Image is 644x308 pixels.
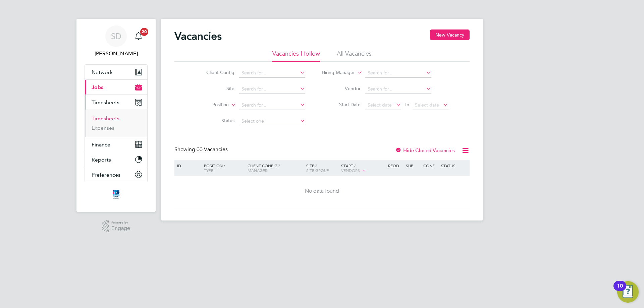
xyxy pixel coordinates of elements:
[341,168,360,173] span: Vendors
[92,172,120,178] span: Preferences
[132,25,145,47] a: 20
[617,281,639,303] button: Open Resource Center, 10 new notifications
[85,50,148,58] span: Stuart Douglas
[316,69,355,76] label: Hiring Manager
[85,152,147,167] button: Reports
[92,141,110,148] span: Finance
[239,101,305,110] input: Search for...
[415,102,439,108] span: Select date
[197,146,228,153] span: 00 Vacancies
[92,69,113,75] span: Network
[175,160,199,171] div: ID
[85,65,147,79] button: Network
[239,117,305,126] input: Select one
[337,50,372,62] li: All Vacancies
[85,137,147,152] button: Finance
[140,28,148,36] span: 20
[174,29,222,43] h2: Vacancies
[196,69,234,75] label: Client Config
[239,84,305,94] input: Search for...
[365,68,431,78] input: Search for...
[404,160,422,171] div: Sub
[248,168,267,173] span: Manager
[92,157,111,163] span: Reports
[196,85,234,91] label: Site
[85,80,147,95] button: Jobs
[272,50,320,62] li: Vacancies I follow
[430,29,470,40] button: New Vacancy
[305,160,340,176] div: Site /
[199,160,246,176] div: Position /
[85,25,148,58] a: SD[PERSON_NAME]
[76,19,156,212] nav: Main navigation
[174,146,229,153] div: Showing
[85,189,148,200] a: Go to home page
[92,125,114,131] a: Expenses
[92,99,119,106] span: Timesheets
[365,84,431,94] input: Search for...
[439,160,469,171] div: Status
[322,102,361,108] label: Start Date
[111,32,121,41] span: SD
[190,102,229,108] label: Position
[196,118,234,124] label: Status
[246,160,305,176] div: Client Config /
[339,160,386,177] div: Start /
[322,85,361,91] label: Vendor
[111,226,130,231] span: Engage
[239,68,305,78] input: Search for...
[85,110,147,137] div: Timesheets
[111,189,121,200] img: itsconstruction-logo-retina.png
[175,188,469,195] div: No data found
[617,286,623,295] div: 10
[422,160,439,171] div: Conf
[306,168,329,173] span: Site Group
[102,220,130,233] a: Powered byEngage
[395,147,455,153] label: Hide Closed Vacancies
[92,84,103,90] span: Jobs
[85,167,147,182] button: Preferences
[386,160,404,171] div: Reqd
[111,220,130,226] span: Powered by
[402,100,411,109] span: To
[368,102,392,108] span: Select date
[85,95,147,110] button: Timesheets
[92,115,119,122] a: Timesheets
[204,168,213,173] span: Type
